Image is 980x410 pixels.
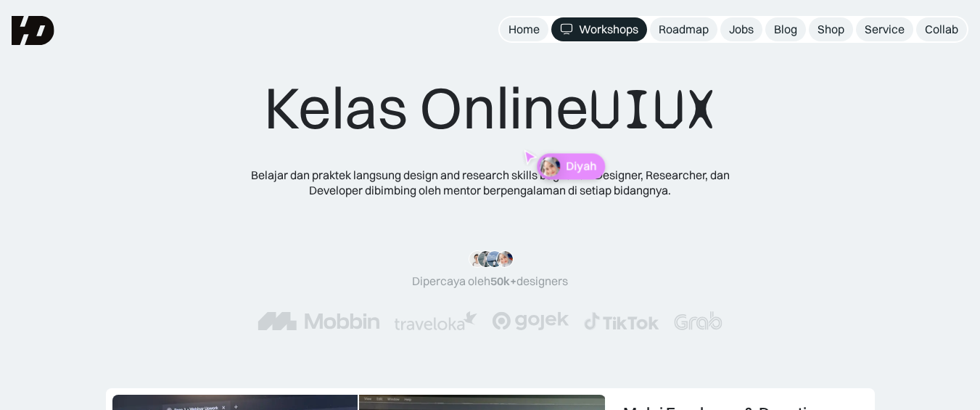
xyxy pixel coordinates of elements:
a: Blog [765,17,806,41]
div: Belajar dan praktek langsung design and research skills bagi UI UX Designer, Researcher, dan Deve... [229,168,752,198]
div: Shop [818,22,844,37]
a: Home [500,17,548,41]
a: Service [856,17,913,41]
div: Kelas Online [264,73,717,144]
a: Shop [809,17,853,41]
div: Roadmap [659,22,709,37]
div: Workshops [579,22,638,37]
div: Jobs [729,22,754,37]
p: Diyah [566,160,596,173]
div: Home [508,22,540,37]
div: Blog [774,22,797,37]
span: UIUX [589,75,717,144]
a: Workshops [551,17,647,41]
div: Service [865,22,905,37]
a: Collab [916,17,967,41]
span: 50k+ [490,274,516,288]
div: Dipercaya oleh designers [412,274,568,289]
a: Roadmap [650,17,717,41]
div: Collab [925,22,958,37]
a: Jobs [720,17,762,41]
